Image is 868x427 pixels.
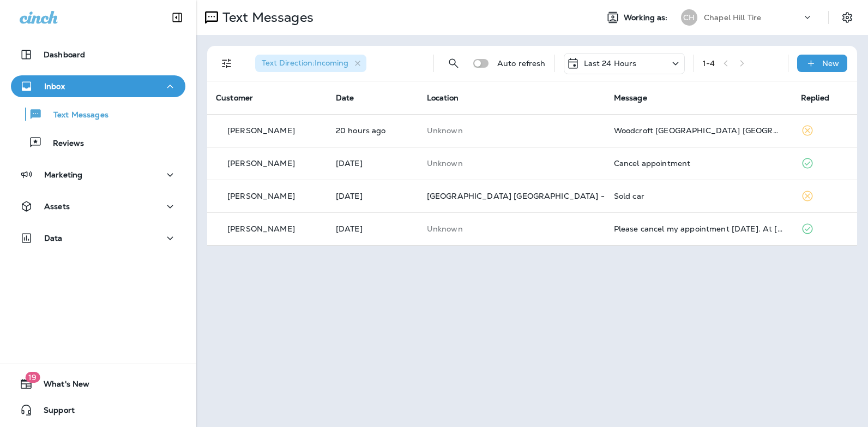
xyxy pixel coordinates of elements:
span: [GEOGRAPHIC_DATA] [GEOGRAPHIC_DATA] - [GEOGRAPHIC_DATA] [427,191,692,201]
p: Text Messages [43,110,108,121]
div: Woodcroft Durham NC [614,126,783,135]
p: Marketing [44,170,82,179]
p: Last 24 Hours [584,59,637,68]
div: Text Direction:Incoming [255,55,366,72]
button: Search Messages [443,52,465,74]
p: Reviews [42,139,84,149]
p: Aug 17, 2025 10:56 AM [336,159,409,168]
p: [PERSON_NAME] [227,192,295,200]
button: Filters [216,52,238,74]
span: Location [427,93,459,103]
div: Cancel appointment [614,159,783,168]
p: This customer does not have a last location and the phone number they messaged is not assigned to... [427,224,596,233]
p: New [822,59,839,68]
p: Chapel Hill Tire [704,13,761,22]
p: Data [44,234,63,242]
p: Dashboard [44,50,85,59]
p: Inbox [44,82,65,91]
span: 19 [25,372,40,383]
div: CH [681,9,697,26]
p: Auto refresh [497,59,546,68]
span: Customer [216,93,253,103]
span: Message [614,93,647,103]
button: Reviews [11,131,185,154]
button: Dashboard [11,44,185,66]
span: Working as: [624,13,670,22]
button: Support [11,399,185,421]
span: What's New [33,379,89,393]
p: Aug 17, 2025 08:14 AM [336,224,409,233]
span: Replied [801,93,829,103]
span: Support [33,406,75,419]
p: [PERSON_NAME] [227,159,295,168]
button: Inbox [11,75,185,97]
button: Collapse Sidebar [162,7,192,28]
button: 19What's New [11,373,185,395]
button: Data [11,227,185,249]
div: Please cancel my appointment tomorrow. At university mall [614,224,783,233]
button: Assets [11,195,185,217]
p: Text Messages [218,9,314,26]
button: Text Messages [11,103,185,126]
span: Text Direction : Incoming [262,58,348,68]
div: 1 - 4 [703,59,715,68]
p: This customer does not have a last location and the phone number they messaged is not assigned to... [427,126,596,135]
p: [PERSON_NAME] [227,224,295,233]
p: Aug 17, 2025 04:52 PM [336,126,409,135]
span: Date [336,93,354,103]
p: Aug 17, 2025 09:13 AM [336,192,409,200]
p: Assets [44,202,70,211]
p: This customer does not have a last location and the phone number they messaged is not assigned to... [427,159,596,168]
div: Sold car [614,192,783,200]
button: Marketing [11,164,185,186]
button: Settings [837,8,857,27]
p: [PERSON_NAME] [227,126,295,135]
